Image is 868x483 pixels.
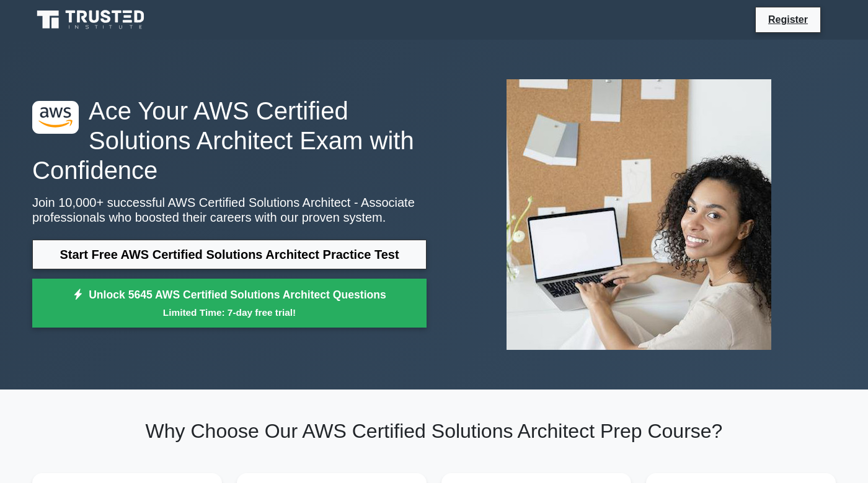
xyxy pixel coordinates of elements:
[761,12,815,27] a: Register
[32,240,427,269] a: Start Free AWS Certified Solutions Architect Practice Test
[32,96,427,185] h1: Ace Your AWS Certified Solutions Architect Exam with Confidence
[32,279,427,328] a: Unlock 5645 AWS Certified Solutions Architect QuestionsLimited Time: 7-day free trial!
[32,195,427,225] p: Join 10,000+ successful AWS Certified Solutions Architect - Associate professionals who boosted t...
[32,419,836,443] h2: Why Choose Our AWS Certified Solutions Architect Prep Course?
[48,305,411,320] small: Limited Time: 7-day free trial!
